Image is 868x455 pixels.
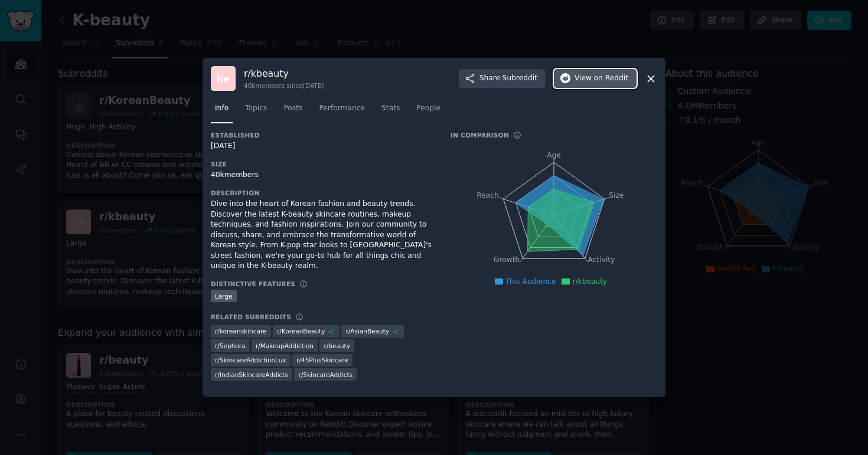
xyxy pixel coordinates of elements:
span: Stats [381,103,400,114]
h3: In Comparison [451,131,509,139]
span: r/ MakeupAddiction [256,342,314,350]
span: Subreddit [502,73,537,84]
a: Stats [377,99,404,123]
tspan: Size [609,191,624,199]
a: Posts [279,99,306,123]
span: Topics [245,103,267,114]
span: Posts [283,103,302,114]
img: kbeauty [211,66,236,91]
a: Info [211,99,233,123]
span: Share [479,73,537,84]
span: Info [215,103,229,114]
h3: r/ kbeauty [244,67,324,80]
h3: Distinctive Features [211,280,295,288]
span: r/ 45PlusSkincare [296,356,348,364]
span: r/ Sephora [215,342,245,350]
span: r/ SkincareAddicts [298,371,353,379]
span: r/kbeauty [572,277,607,286]
div: 40k members [211,170,434,181]
h3: Related Subreddits [211,313,291,321]
h3: Size [211,160,434,168]
div: 40k members since [DATE] [244,81,324,90]
tspan: Reach [477,191,499,199]
div: [DATE] [211,141,434,152]
span: This Audience [505,277,556,286]
span: r/ koreanskincare [215,327,267,335]
span: People [416,103,440,114]
a: People [412,99,445,123]
h3: Description [211,189,434,197]
span: r/ KoreanBeauty [277,327,325,335]
span: on Reddit [594,73,628,84]
span: r/ SkincareAddictionLux [215,356,286,364]
a: Topics [241,99,271,123]
span: r/ IndianSkincareAddicts [215,371,288,379]
tspan: Activity [588,256,615,264]
h3: Established [211,131,434,139]
div: Large [211,290,237,302]
span: r/ AsianBeauty [345,327,389,335]
button: Viewon Reddit [554,69,637,88]
button: ShareSubreddit [459,69,546,88]
span: r/ beauty [324,342,350,350]
span: View [575,73,628,84]
tspan: Age [547,151,561,159]
div: Dive into the heart of Korean fashion and beauty trends. Discover the latest K-beauty skincare ro... [211,199,434,271]
span: Performance [319,103,365,114]
a: Performance [315,99,369,123]
tspan: Growth [494,256,520,264]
